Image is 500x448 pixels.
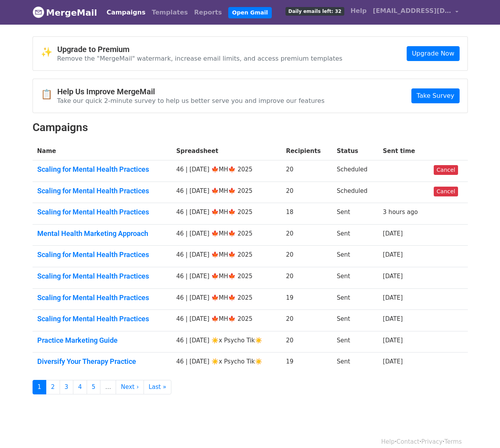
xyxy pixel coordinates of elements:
td: Scheduled [332,182,378,203]
td: 46 | [DATE] 🍁MH🍁 2025 [171,224,281,246]
a: Scaling for Mental Health Practices [37,208,167,216]
th: Sent time [378,142,429,160]
a: 4 [73,380,87,394]
td: 19 [281,288,332,310]
td: 20 [281,267,332,289]
a: [EMAIL_ADDRESS][DOMAIN_NAME] [370,3,462,22]
th: Spreadsheet [171,142,281,160]
a: Scaling for Mental Health Practices [37,315,167,323]
a: [DATE] [383,358,403,365]
td: Sent [332,353,378,374]
span: 📋 [41,89,57,100]
img: MergeMail logo [33,6,44,18]
p: Take our quick 2-minute survey to help us better serve you and improve our features [57,97,325,105]
a: Open Gmail [228,7,272,18]
td: 46 | [DATE] 🍁MH🍁 2025 [171,310,281,331]
td: 20 [281,160,332,182]
span: ✨ [41,47,57,58]
span: Daily emails left: 32 [285,7,344,16]
td: Sent [332,267,378,289]
a: Contact [396,438,419,445]
a: Mental Health Marketing Approach [37,229,167,238]
a: Terms [444,438,462,445]
td: 20 [281,246,332,267]
td: 46 | [DATE] ☀️x Psycho Tik☀️ [171,331,281,353]
a: Cancel [434,165,458,175]
a: Next › [116,380,144,394]
td: 20 [281,182,332,203]
a: Campaigns [104,5,149,20]
a: 5 [87,380,101,394]
a: Templates [149,5,191,20]
a: Privacy [421,438,442,445]
a: Upgrade Now [407,46,459,61]
td: 46 | [DATE] 🍁MH🍁 2025 [171,288,281,310]
a: [DATE] [383,337,403,344]
td: 20 [281,331,332,353]
td: 18 [281,203,332,225]
a: MergeMail [33,4,97,21]
a: Scaling for Mental Health Practices [37,272,167,281]
a: [DATE] [383,315,403,322]
a: Diversify Your Therapy Practice [37,357,167,366]
a: [DATE] [383,294,403,301]
a: 2 [46,380,60,394]
th: Status [332,142,378,160]
a: Scaling for Mental Health Practices [37,187,167,195]
a: 3 hours ago [383,209,418,216]
a: [DATE] [383,273,403,280]
td: 20 [281,224,332,246]
td: 46 | [DATE] 🍁MH🍁 2025 [171,182,281,203]
td: 19 [281,353,332,374]
a: Cancel [434,187,458,196]
p: Remove the "MergeMail" watermark, increase email limits, and access premium templates [57,54,343,63]
td: Sent [332,288,378,310]
td: Sent [332,224,378,246]
a: 1 [33,380,47,394]
a: Scaling for Mental Health Practices [37,293,167,302]
h2: Campaigns [33,121,468,134]
a: [DATE] [383,230,403,237]
th: Name [33,142,172,160]
span: [EMAIL_ADDRESS][DOMAIN_NAME] [373,6,451,16]
a: Practice Marketing Guide [37,336,167,345]
td: 46 | [DATE] 🍁MH🍁 2025 [171,246,281,267]
a: Reports [191,5,225,20]
td: 46 | [DATE] 🍁MH🍁 2025 [171,267,281,289]
a: [DATE] [383,251,403,258]
a: Daily emails left: 32 [282,3,347,19]
a: Take Survey [411,88,459,103]
td: 46 | [DATE] 🍁MH🍁 2025 [171,203,281,225]
th: Recipients [281,142,332,160]
a: 3 [60,380,74,394]
a: Last » [144,380,171,394]
td: Sent [332,246,378,267]
td: Sent [332,203,378,225]
h4: Upgrade to Premium [57,45,343,54]
a: Scaling for Mental Health Practices [37,165,167,174]
td: 46 | [DATE] ☀️x Psycho Tik☀️ [171,353,281,374]
a: Scaling for Mental Health Practices [37,250,167,259]
a: Help [381,438,395,445]
h4: Help Us Improve MergeMail [57,87,325,96]
td: 20 [281,310,332,331]
td: Scheduled [332,160,378,182]
td: Sent [332,310,378,331]
td: Sent [332,331,378,353]
td: 46 | [DATE] 🍁MH🍁 2025 [171,160,281,182]
a: Help [347,3,370,19]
